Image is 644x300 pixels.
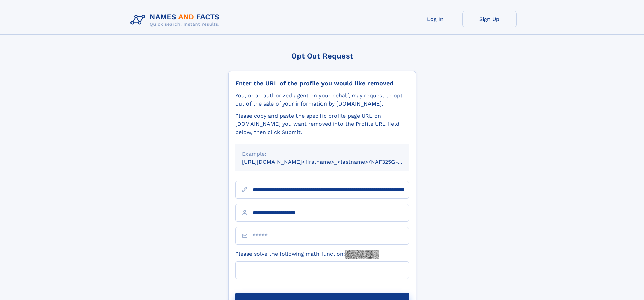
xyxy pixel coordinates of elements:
[235,112,409,136] div: Please copy and paste the specific profile page URL on [DOMAIN_NAME] you want removed into the Pr...
[242,150,402,158] div: Example:
[242,159,422,165] small: [URL][DOMAIN_NAME]<firstname>_<lastname>/NAF325G-xxxxxxxx
[128,11,225,29] img: Logo Names and Facts
[408,11,462,27] a: Log In
[235,79,409,87] div: Enter the URL of the profile you would like removed
[228,52,416,60] div: Opt Out Request
[235,250,379,259] label: Please solve the following math function:
[235,92,409,108] div: You, or an authorized agent on your behalf, may request to opt-out of the sale of your informatio...
[462,11,517,27] a: Sign Up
